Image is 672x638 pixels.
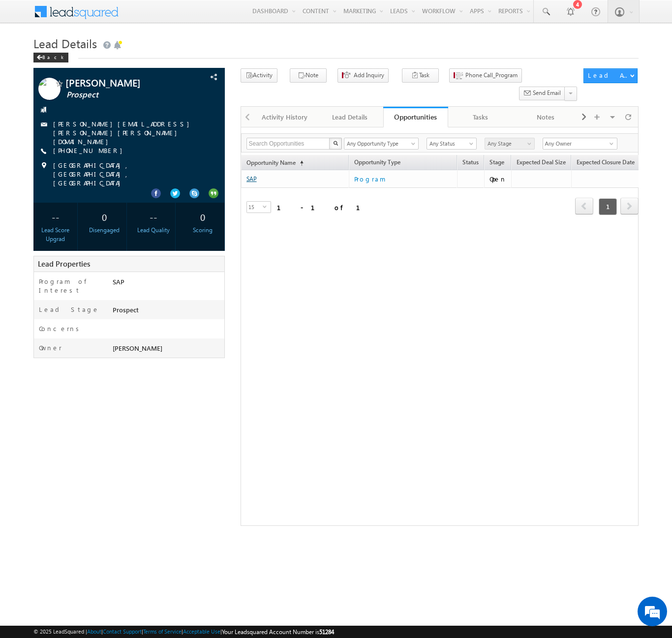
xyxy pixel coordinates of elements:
[134,303,179,316] em: Start Chat
[87,628,101,635] a: About
[103,628,142,635] a: Contact Support
[53,120,194,146] a: [PERSON_NAME][EMAIL_ADDRESS][PERSON_NAME][PERSON_NAME][DOMAIN_NAME]
[113,344,162,352] span: [PERSON_NAME]
[391,112,441,122] div: Opportunities
[183,226,222,235] div: Scoring
[277,202,372,213] div: 1 - 1 of 1
[110,305,224,319] div: Prospect
[344,138,419,150] a: Any Opportunity Type
[296,159,304,167] span: (sorted ascending)
[39,305,99,314] label: Lead Stage
[427,139,474,148] span: Any Status
[449,68,522,83] button: Phone Call_Program
[513,107,578,127] a: Notes
[344,139,412,148] span: Any Opportunity Type
[326,111,374,123] div: Lead Details
[448,107,513,127] a: Tasks
[110,277,224,291] div: SAP
[134,208,173,226] div: --
[39,343,62,352] label: Owner
[588,71,630,80] div: Lead Actions
[533,89,561,97] span: Send Email
[17,52,41,64] img: d_60004797649_company_0_60004797649
[38,78,61,103] img: Profile photo
[253,107,318,127] a: Activity History
[290,68,327,83] button: Note
[485,139,532,148] span: Any Stage
[247,202,263,213] span: 15
[242,157,308,170] a: Opportunity Name(sorted ascending)
[575,198,593,214] span: prev
[318,107,383,127] a: Lead Details
[599,198,617,215] span: 1
[263,204,271,209] span: select
[85,208,124,226] div: 0
[143,628,182,635] a: Terms of Service
[39,324,83,333] label: Concerns
[456,111,504,123] div: Tasks
[134,226,173,235] div: Lead Quality
[427,138,477,150] a: Any Status
[333,141,338,146] img: Search
[620,199,639,214] a: next
[521,111,569,123] div: Notes
[39,277,103,295] label: Program of Interest
[53,161,207,187] span: [GEOGRAPHIC_DATA], [GEOGRAPHIC_DATA], [GEOGRAPHIC_DATA]
[51,52,165,64] div: Chat with us now
[319,628,334,636] span: 51284
[577,158,635,166] span: Expected Closure Date
[246,175,257,182] a: SAP
[161,5,185,29] div: Minimize live chat window
[33,52,73,61] a: Back
[222,628,334,636] span: Your Leadsquared Account Number is
[519,87,565,101] button: Send Email
[543,138,617,150] input: Type to Search
[517,158,566,166] span: Expected Deal Size
[66,90,184,100] span: Prospect
[241,68,277,83] button: Activity
[489,175,507,183] div: Open
[38,259,90,269] span: Lead Properties
[465,71,518,80] span: Phone Call_Program
[246,159,296,166] span: Opportunity Name
[354,173,453,185] a: Program
[604,139,616,149] a: Show All Items
[33,627,334,637] span: © 2025 LeadSquared | | | | |
[512,157,571,170] a: Expected Deal Size
[458,157,484,170] a: Status
[572,157,640,170] a: Expected Closure Date
[33,53,68,62] div: Back
[65,78,183,88] span: [PERSON_NAME]
[575,199,593,214] a: prev
[36,226,75,243] div: Lead Score Upgrad
[402,68,439,83] button: Task
[183,208,222,226] div: 0
[85,226,124,235] div: Disengaged
[261,111,309,123] div: Activity History
[13,91,180,295] textarea: Type your message and hit 'Enter'
[183,628,220,635] a: Acceptable Use
[485,138,535,150] a: Any Stage
[33,35,97,51] span: Lead Details
[349,157,457,170] span: Opportunity Type
[354,71,384,80] span: Add Inquiry
[337,68,389,83] button: Add Inquiry
[583,68,638,83] button: Lead Actions
[485,157,509,170] a: Stage
[383,107,448,127] a: Opportunities
[53,146,127,156] span: [PHONE_NUMBER]
[489,158,504,166] span: Stage
[620,198,639,214] span: next
[36,208,75,226] div: --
